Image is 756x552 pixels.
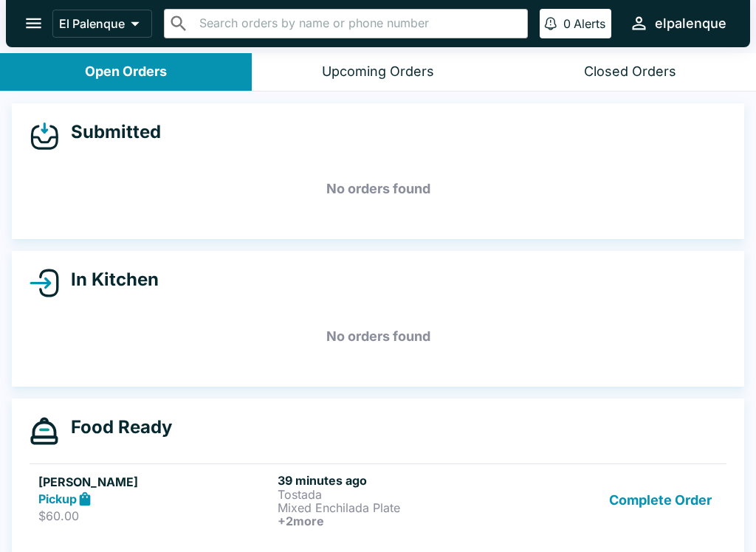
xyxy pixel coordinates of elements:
div: Open Orders [85,63,167,80]
button: Complete Order [603,473,718,528]
h6: 39 minutes ago [278,473,511,488]
h4: Submitted [59,121,161,143]
p: 0 [563,16,571,31]
button: elpalenque [623,7,732,39]
a: [PERSON_NAME]Pickup$60.0039 minutes agoTostadaMixed Enchilada Plate+2moreComplete Order [30,463,726,537]
div: elpalenque [655,15,726,32]
h6: + 2 more [278,514,511,528]
div: Upcoming Orders [322,63,434,80]
h4: Food Ready [59,416,172,438]
input: Search orders by name or phone number [195,13,521,34]
p: Mixed Enchilada Plate [278,501,511,514]
h4: In Kitchen [59,269,159,291]
h5: [PERSON_NAME] [38,473,272,491]
strong: Pickup [38,491,77,506]
div: Closed Orders [584,63,676,80]
h5: No orders found [30,162,726,215]
p: $60.00 [38,508,272,523]
button: El Palenque [52,10,152,38]
button: open drawer [15,4,52,42]
p: Tostada [278,488,511,501]
h5: No orders found [30,310,726,363]
p: Alerts [574,16,605,31]
p: El Palenque [59,16,125,31]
